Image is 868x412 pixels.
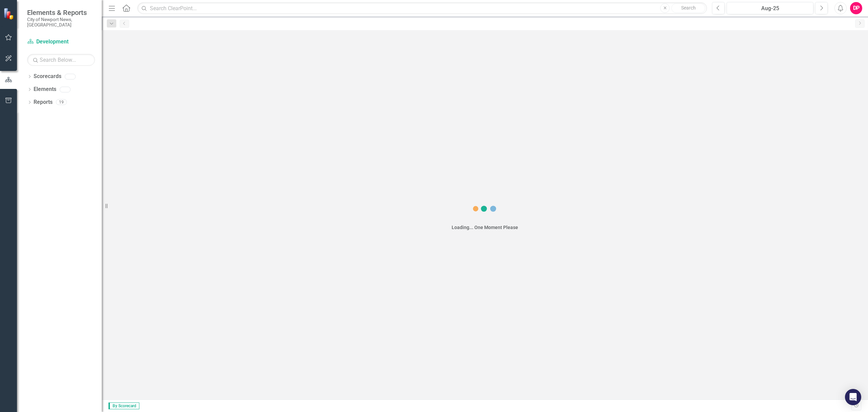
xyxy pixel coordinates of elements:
div: 19 [56,99,67,105]
img: ClearPoint Strategy [3,7,15,19]
button: Aug-25 [727,2,813,14]
input: Search ClearPoint... [137,2,707,14]
span: Search [681,5,696,11]
input: Search Below... [27,54,95,66]
button: Search [671,3,705,13]
a: Reports [34,98,53,106]
a: Development [27,38,95,46]
a: Scorecards [34,73,61,80]
div: Open Intercom Messenger [845,389,861,405]
span: Elements & Reports [27,8,95,17]
small: City of Newport News, [GEOGRAPHIC_DATA] [27,17,95,28]
button: DP [850,2,862,14]
div: Loading... One Moment Please [452,224,518,231]
span: By Scorecard [108,402,139,409]
div: Aug-25 [729,4,811,13]
a: Elements [34,86,56,93]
